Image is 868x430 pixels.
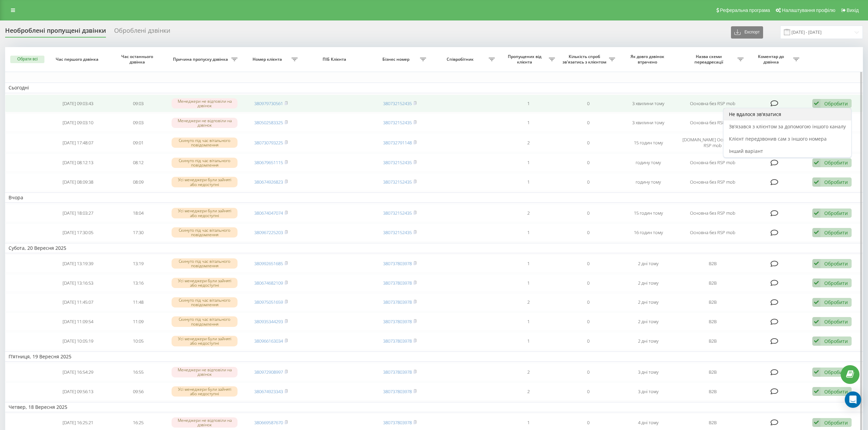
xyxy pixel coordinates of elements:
a: 380732152435 [383,100,412,106]
div: Обробити [824,260,848,267]
td: В2В [678,313,747,331]
a: 380737803978 [383,388,412,395]
td: [DATE] 08:09:38 [48,173,108,191]
div: Оброблені дзвінки [114,27,170,38]
td: 16 годин тому [619,224,679,242]
div: Обробити [824,229,848,236]
td: 0 [558,173,619,191]
td: В2В [678,383,747,401]
span: Інший варіант [729,148,763,154]
a: 380674926823 [254,179,283,185]
td: 1 [498,173,558,191]
td: 3 дні тому [619,363,679,381]
td: 3 дні тому [619,383,679,401]
a: 380730793225 [254,140,283,146]
div: Менеджери не відповіли на дзвінок [172,367,238,377]
span: Клієнт передзвонив сам з іншого номера [729,135,827,142]
div: Обробити [824,338,848,344]
a: 380732152435 [383,229,412,235]
td: 0 [558,274,619,292]
a: 380732152435 [383,159,412,166]
div: Обробити [824,388,848,395]
a: 380679651115 [254,159,283,166]
td: 0 [558,154,619,172]
a: 380737803978 [383,338,412,344]
td: Вчора [5,192,863,203]
div: Скинуто під час вітального повідомлення [172,297,238,307]
a: 380732152435 [383,210,412,216]
td: В2В [678,293,747,311]
td: 2 дні тому [619,293,679,311]
a: 380674682109 [254,280,283,286]
td: [DATE] 09:56:13 [48,383,108,401]
a: 380674923343 [254,388,283,395]
td: 3 хвилини тому [619,95,679,113]
td: 0 [558,313,619,331]
td: В2В [678,274,747,292]
td: 11:48 [108,293,168,311]
td: 2 дні тому [619,332,679,350]
td: В2В [678,332,747,350]
div: Менеджери не відповіли на дзвінок [172,98,238,109]
div: Обробити [824,179,848,185]
td: 0 [558,224,619,242]
td: 09:56 [108,383,168,401]
div: Обробити [824,280,848,286]
td: 11:09 [108,313,168,331]
a: 380972908997 [254,369,283,375]
div: Open Intercom Messenger [845,391,861,408]
span: Бізнес номер [373,57,420,62]
td: 1 [498,313,558,331]
td: 1 [498,154,558,172]
td: 2 дні тому [619,255,679,273]
div: Менеджери не відповіли на дзвінок [172,118,238,128]
a: 380979730561 [254,100,283,106]
td: 0 [558,363,619,381]
span: Реферальна програма [720,8,770,13]
span: Пропущених від клієнта [502,54,549,64]
span: Як довго дзвінок втрачено [624,54,672,64]
div: Усі менеджери були зайняті або недоступні [172,278,238,288]
td: 13:19 [108,255,168,273]
td: 0 [558,114,619,132]
div: Усі менеджери були зайняті або недоступні [172,336,238,346]
td: [DATE] 09:03:43 [48,95,108,113]
a: 380732791148 [383,140,412,146]
a: 380732152435 [383,119,412,126]
td: 2 [498,204,558,222]
span: Назва схеми переадресації [682,54,737,64]
div: Обробити [824,299,848,305]
td: П’ятниця, 19 Вересня 2025 [5,352,863,362]
td: 1 [498,95,558,113]
span: Час першого дзвінка [54,57,102,62]
div: Обробити [824,159,848,166]
span: Час останнього дзвінка [114,54,162,64]
span: Номер клієнта [244,57,291,62]
a: 380737803978 [383,280,412,286]
button: Обрати всі [10,56,44,63]
td: [DATE] 18:03:27 [48,204,108,222]
td: 16:55 [108,363,168,381]
a: 380737803978 [383,260,412,267]
td: Субота, 20 Вересня 2025 [5,243,863,253]
td: 15 годин тому [619,204,679,222]
td: Основна без RSP mob [678,95,747,113]
div: Скинуто під час вітального повідомлення [172,158,238,168]
td: 0 [558,204,619,222]
td: Основна без RSP mob [678,114,747,132]
td: 17:30 [108,224,168,242]
td: 1 [498,224,558,242]
td: В2В [678,363,747,381]
td: 0 [558,332,619,350]
div: Скинуто під час вітального повідомлення [172,258,238,269]
td: Сьогодні [5,83,863,93]
span: Причина пропуску дзвінка [172,57,231,62]
td: Основна без RSP mob [678,204,747,222]
span: Зв'язався з клієнтом за допомогою іншого каналу [729,123,846,130]
div: Менеджери не відповіли на дзвінок [172,417,238,428]
td: 1 [498,332,558,350]
div: Обробити [824,318,848,325]
div: Обробити [824,100,848,107]
div: Скинуто під час вітального повідомлення [172,227,238,238]
td: 08:09 [108,173,168,191]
